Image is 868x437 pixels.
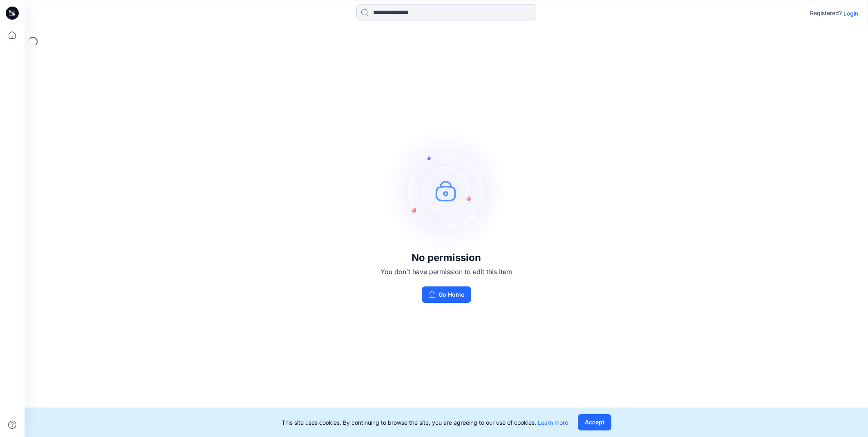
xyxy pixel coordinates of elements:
h3: No permission [380,252,512,264]
p: You don't have permission to edit this item [380,267,512,277]
a: Learn more [538,419,568,426]
img: no-perm.svg [385,129,508,252]
p: Login [843,9,858,18]
p: Registered? [810,8,842,18]
p: This site uses cookies. By continuing to browse the site, you are agreeing to our use of cookies. [282,418,568,427]
button: Go Home [422,286,471,303]
button: Accept [578,414,611,430]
